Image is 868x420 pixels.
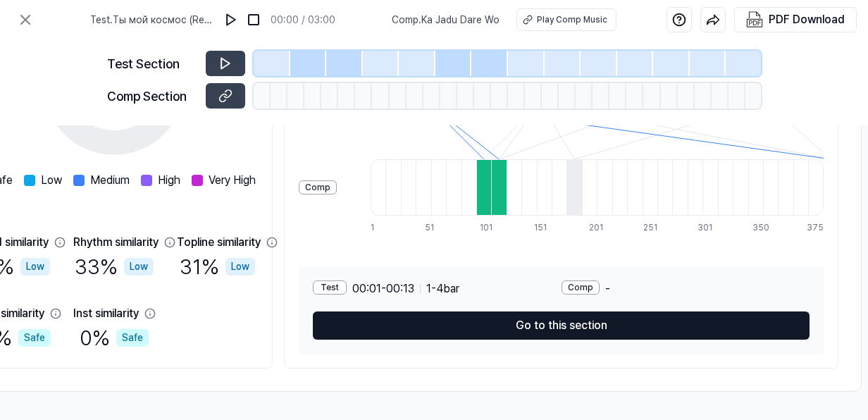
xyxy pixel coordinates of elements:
div: 251 [643,221,658,234]
div: Inst similarity [73,305,139,322]
span: 00:01 - 00:13 [352,280,414,297]
button: Play Comp Music [516,8,616,31]
div: Safe [116,329,149,347]
div: 33 % [75,251,154,283]
img: stop [247,13,261,27]
div: 375 [807,221,824,234]
div: Comp Section [107,87,197,106]
span: High [158,172,180,189]
div: 31 % [180,251,255,283]
span: Test . Ты мой космос (Remix) [90,13,214,27]
div: 0 % [80,322,149,354]
span: 1 - 4 bar [426,280,459,297]
div: - [562,280,810,297]
div: Play Comp Music [537,13,607,26]
div: Low [225,258,255,276]
div: 301 [697,221,712,234]
div: Low [124,258,154,276]
div: 350 [752,221,767,234]
div: 51 [425,221,440,234]
div: Rhythm similarity [73,234,159,251]
div: 201 [589,221,604,234]
div: Topline similarity [177,234,261,251]
div: Comp [299,180,337,194]
img: play [224,13,238,27]
img: help [672,13,686,27]
div: PDF Download [769,11,845,29]
span: Medium [90,172,130,189]
img: share [706,13,720,27]
button: PDF Download [743,8,848,32]
span: Very High [209,172,256,189]
div: Safe [18,329,51,347]
div: Test Section [107,54,197,73]
div: Low [20,258,50,276]
div: 101 [480,221,495,234]
button: Go to this section [313,311,810,340]
span: Comp . Ka Jadu Dare Wo [392,13,500,27]
div: 00:00 / 03:00 [271,13,335,27]
div: 151 [534,221,549,234]
span: Low [41,172,62,189]
div: Comp [562,280,600,295]
div: Test [313,280,347,295]
img: PDF Download [746,11,763,28]
div: 1 [371,221,385,234]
